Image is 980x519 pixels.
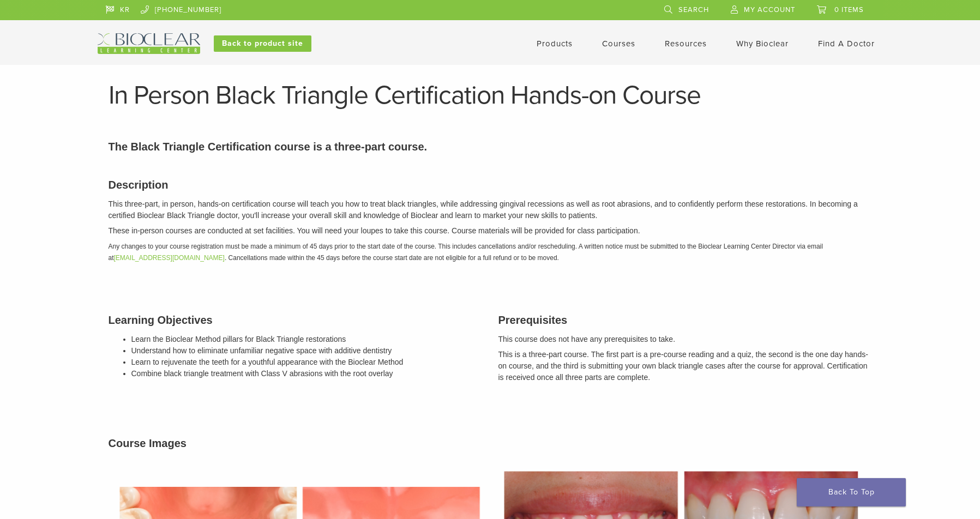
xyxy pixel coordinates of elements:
li: Understand how to eliminate unfamiliar negative space with additive dentistry [131,345,482,357]
em: Any changes to your course registration must be made a minimum of 45 days prior to the start date... [109,243,823,262]
h3: Description [109,177,872,193]
h1: In Person Black Triangle Certification Hands-on Course [109,82,872,108]
a: Back To Top [797,478,906,506]
p: This three-part, in person, hands-on certification course will teach you how to treat black trian... [109,198,872,221]
a: Back to product site [214,35,311,52]
a: [EMAIL_ADDRESS][DOMAIN_NAME] [114,254,225,262]
p: The Black Triangle Certification course is a three-part course. [109,138,872,155]
span: Search [678,5,709,14]
h3: Prerequisites [498,312,872,328]
a: Find A Doctor [818,39,875,49]
p: These in-person courses are conducted at set facilities. You will need your loupes to take this c... [109,225,872,237]
a: Courses [602,39,635,49]
p: This course does not have any prerequisites to take. [498,334,872,345]
span: 0 items [834,5,864,14]
h3: Learning Objectives [109,312,482,328]
li: Learn the Bioclear Method pillars for Black Triangle restorations [131,334,482,345]
li: Learn to rejuvenate the teeth for a youthful appearance with the Bioclear Method [131,357,482,368]
a: Products [537,39,573,49]
a: Why Bioclear [736,39,789,49]
li: Combine black triangle treatment with Class V abrasions with the root overlay [131,368,482,379]
img: Bioclear [98,33,200,54]
span: My Account [744,5,795,14]
h3: Course Images [109,435,872,451]
a: Resources [665,39,707,49]
p: This is a three-part course. The first part is a pre-course reading and a quiz, the second is the... [498,349,872,383]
